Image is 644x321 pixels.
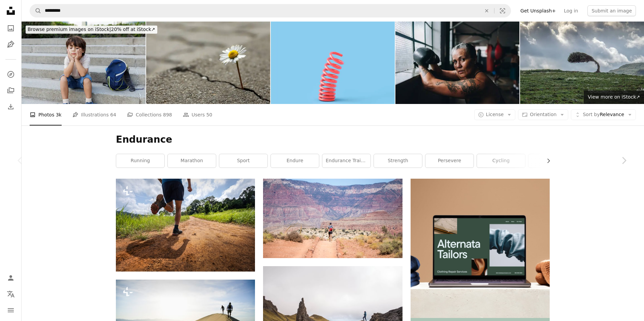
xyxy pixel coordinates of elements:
[22,22,161,38] a: Browse premium images on iStock|20% off at iStock↗
[571,109,636,120] button: Sort byRelevance
[374,154,422,168] a: strength
[584,91,644,104] a: View more on iStock↗
[516,5,560,16] a: Get Unsplash+
[263,215,402,221] a: person walking between green grass background of mountain at daytime
[411,179,550,318] img: file-1707885205802-88dd96a21c72image
[588,94,640,100] span: View more on iStock ↗
[520,22,644,104] img: A Tree Bent from the Force of the Wind
[183,104,213,126] a: Users 50
[486,112,504,117] span: License
[28,27,155,32] span: 20% off at iStock ↗
[116,134,550,146] h1: Endurance
[146,22,270,104] img: Beautiful flower growing out of crack in asphalt, space for text. Hope concept
[528,154,577,168] a: person
[116,222,255,228] a: Shoes from behind men he is running a trail. In the natural path
[4,304,18,317] button: Menu
[4,22,18,35] a: Photos
[30,4,41,17] button: Search Unsplash
[22,22,146,104] img: Sad child sitting on stairs with backpack, feeling lonely and bored
[4,100,18,113] a: Download History
[425,154,474,168] a: persevere
[583,112,600,117] span: Sort by
[587,5,636,16] button: Submit an image
[30,4,511,17] form: Find visuals sitewide
[72,104,116,126] a: Illustrations 64
[518,109,568,120] button: Orientation
[474,109,516,120] button: License
[263,179,402,258] img: person walking between green grass background of mountain at daytime
[219,154,267,168] a: sport
[322,154,371,168] a: endurance training
[542,154,550,168] button: scroll list to the right
[395,22,519,104] img: Portrait of a tired boxer woman on a boxing gym
[28,27,111,32] span: Browse premium images on iStock |
[4,287,18,301] button: Language
[116,154,164,168] a: running
[560,5,582,16] a: Log in
[271,22,395,104] img: Red spring
[168,154,216,168] a: marathon
[271,154,319,168] a: endure
[477,154,525,168] a: cycling
[530,112,556,117] span: Orientation
[116,179,255,271] img: Shoes from behind men he is running a trail. In the natural path
[127,104,172,126] a: Collections 898
[4,68,18,81] a: Explore
[206,111,212,118] span: 50
[604,128,644,193] a: Next
[479,4,494,17] button: Clear
[163,111,172,118] span: 898
[4,84,18,97] a: Collections
[4,38,18,51] a: Illustrations
[110,111,116,118] span: 64
[263,309,402,315] a: person standing on top of rock formation
[4,271,18,285] a: Log in / Sign up
[583,111,624,118] span: Relevance
[494,4,511,17] button: Visual search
